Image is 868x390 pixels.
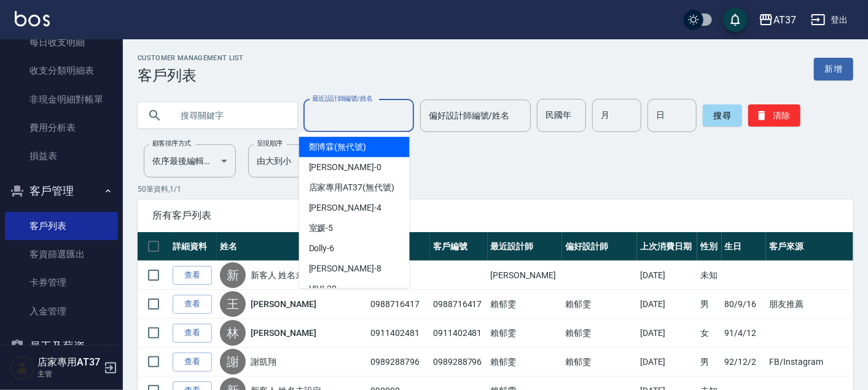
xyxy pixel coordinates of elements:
td: 男 [697,348,722,376]
a: 客戶列表 [5,212,118,240]
th: 上次消費日期 [637,232,697,261]
th: 偏好設計師 [562,232,637,261]
td: 賴郁雯 [488,319,563,348]
td: 男 [697,290,722,319]
button: AT37 [754,7,801,33]
td: 0989288796 [430,348,488,376]
p: 主管 [37,369,100,380]
td: 未知 [697,261,722,290]
td: 賴郁雯 [562,290,637,319]
td: 賴郁雯 [488,290,563,319]
button: save [723,7,748,32]
label: 顧客排序方式 [152,139,191,148]
th: 客戶來源 [766,232,853,261]
td: 朋友推薦 [766,290,853,319]
img: Person [10,356,34,380]
a: 損益表 [5,142,118,170]
img: Logo [15,11,50,26]
td: 0911402481 [430,319,488,348]
td: 92/12/2 [722,348,767,376]
span: 店家專用AT37 (無代號) [309,181,394,194]
td: [DATE] [637,319,697,348]
h3: 客戶列表 [138,67,244,84]
th: 生日 [722,232,767,261]
button: 搜尋 [703,104,742,127]
a: [PERSON_NAME] [251,298,316,310]
td: 0989288796 [367,348,430,376]
a: 入金管理 [5,297,118,326]
th: 客戶編號 [430,232,488,261]
span: Dolly -6 [309,242,335,255]
td: [DATE] [637,261,697,290]
a: 費用分析表 [5,114,118,142]
a: 查看 [173,324,212,343]
td: 0988716417 [430,290,488,319]
a: 新客人 姓名未設定 [251,269,321,281]
th: 姓名 [217,232,367,261]
a: 卡券管理 [5,268,118,297]
a: 新增 [814,58,853,80]
div: 王 [220,291,246,317]
th: 性別 [697,232,722,261]
a: 謝凱翔 [251,356,276,368]
input: 搜尋關鍵字 [172,99,287,132]
label: 呈現順序 [257,139,283,148]
div: 新 [220,262,246,288]
a: 查看 [173,266,212,285]
span: [PERSON_NAME] -0 [309,161,381,174]
p: 50 筆資料, 1 / 1 [138,184,853,195]
td: 女 [697,319,722,348]
div: 林 [220,320,246,346]
td: [DATE] [637,348,697,376]
td: 0988716417 [367,290,430,319]
a: 查看 [173,295,212,314]
span: 鄭博霖 (無代號) [309,141,367,154]
a: 查看 [173,353,212,372]
h5: 店家專用AT37 [37,356,100,369]
span: [PERSON_NAME] -8 [309,262,381,275]
span: 室媛 -5 [309,222,334,235]
h2: Customer Management List [138,54,244,62]
div: 由大到小 [248,144,340,177]
label: 最近設計師編號/姓名 [312,94,373,103]
a: 收支分類明細表 [5,57,118,85]
th: 詳細資料 [170,232,217,261]
button: 清除 [748,104,800,127]
button: 客戶管理 [5,175,118,207]
th: 最近設計師 [488,232,563,261]
td: [DATE] [637,290,697,319]
td: FB/Instagram [766,348,853,376]
span: [PERSON_NAME] -4 [309,201,381,214]
td: [PERSON_NAME] [488,261,563,290]
span: 所有客戶列表 [152,209,839,222]
a: 每日收支明細 [5,28,118,57]
button: 員工及薪資 [5,330,118,362]
td: 賴郁雯 [488,348,563,376]
button: 登出 [806,9,853,31]
td: 賴郁雯 [562,348,637,376]
a: 客資篩選匯出 [5,240,118,268]
td: 80/9/16 [722,290,767,319]
td: 賴郁雯 [562,319,637,348]
div: 依序最後編輯時間 [144,144,236,177]
td: 91/4/12 [722,319,767,348]
span: VIVI -20 [309,283,337,295]
a: 非現金明細對帳單 [5,85,118,114]
div: AT37 [773,12,796,28]
a: [PERSON_NAME] [251,327,316,339]
div: 謝 [220,349,246,375]
td: 0911402481 [367,319,430,348]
